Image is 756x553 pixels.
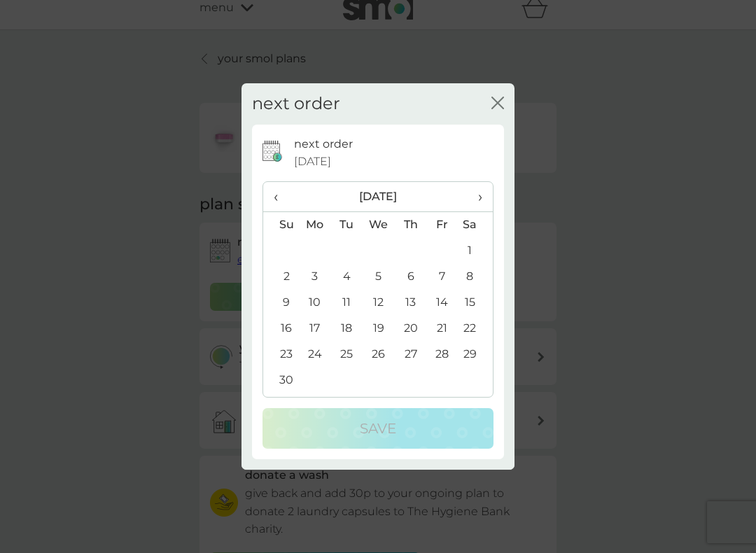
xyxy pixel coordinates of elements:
p: next order [294,135,353,153]
td: 27 [395,342,426,367]
td: 3 [299,264,331,290]
td: 5 [363,264,395,290]
button: Save [262,408,493,449]
td: 25 [331,342,363,367]
td: 17 [299,316,331,342]
td: 1 [458,238,493,264]
span: › [468,182,482,211]
td: 14 [426,290,458,316]
td: 29 [458,342,493,367]
td: 24 [299,342,331,367]
td: 26 [363,342,395,367]
th: Sa [458,211,493,238]
td: 16 [263,316,299,342]
td: 20 [395,316,426,342]
td: 2 [263,264,299,290]
td: 28 [426,342,458,367]
td: 9 [263,290,299,316]
button: close [491,97,504,111]
td: 21 [426,316,458,342]
td: 6 [395,264,426,290]
td: 10 [299,290,331,316]
td: 4 [331,264,363,290]
td: 30 [263,367,299,393]
th: Su [263,211,299,238]
td: 15 [458,290,493,316]
th: Mo [299,211,331,238]
h2: next order [252,94,340,114]
th: We [363,211,395,238]
td: 13 [395,290,426,316]
td: 19 [363,316,395,342]
th: [DATE] [299,182,458,212]
th: Th [395,211,426,238]
td: 7 [426,264,458,290]
th: Tu [331,211,363,238]
td: 8 [458,264,493,290]
p: Save [360,417,396,440]
span: [DATE] [294,153,331,171]
td: 11 [331,290,363,316]
td: 23 [263,342,299,367]
span: ‹ [274,182,288,211]
td: 12 [363,290,395,316]
th: Fr [426,211,458,238]
td: 22 [458,316,493,342]
td: 18 [331,316,363,342]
